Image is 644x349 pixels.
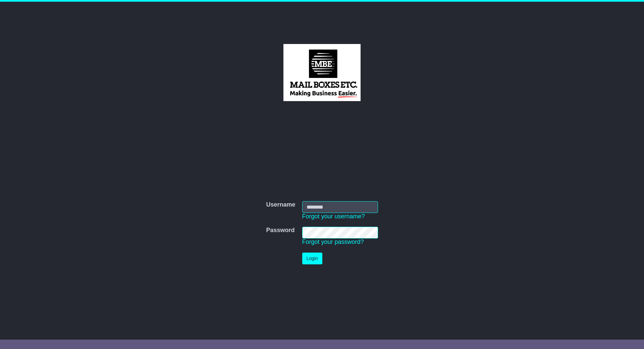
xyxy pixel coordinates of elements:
[302,238,364,245] a: Forgot your password?
[302,213,365,220] a: Forgot your username?
[266,201,295,209] label: Username
[302,253,322,264] button: Login
[283,44,360,101] img: MBE Brisbane CBD
[266,227,294,234] label: Password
